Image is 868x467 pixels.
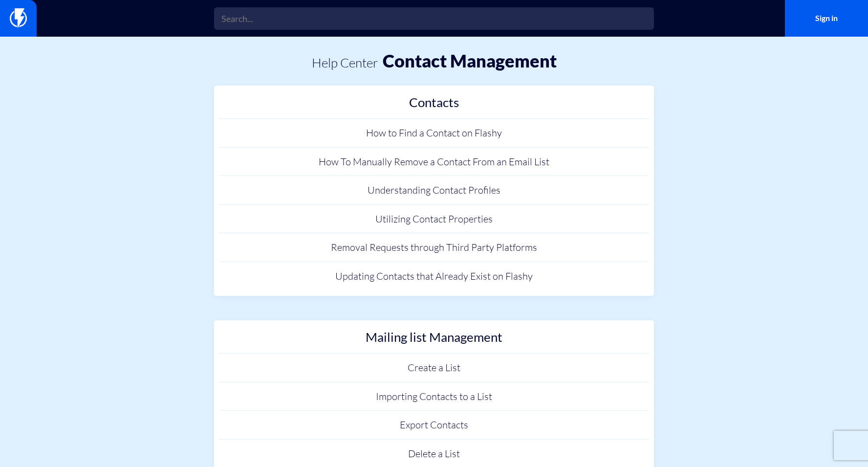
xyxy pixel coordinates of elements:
h1: Contact Management [383,51,557,71]
input: Search... [214,7,654,30]
a: Mailing list Management [219,325,649,354]
h2: Mailing list Management [224,330,644,349]
a: Understanding Contact Profiles [219,176,649,205]
a: How To Manually Remove a Contact From an Email List [219,148,649,177]
a: Updating Contacts that Already Exist on Flashy [219,262,649,291]
a: Create a List [219,354,649,382]
a: Contacts [219,90,649,119]
h2: Contacts [224,95,644,114]
a: Export Contacts [219,411,649,440]
a: How to Find a Contact on Flashy [219,119,649,148]
a: Importing Contacts to a List [219,382,649,411]
a: Help center [312,55,378,70]
a: Utilizing Contact Properties [219,205,649,234]
a: Removal Requests through Third Party Platforms [219,233,649,262]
